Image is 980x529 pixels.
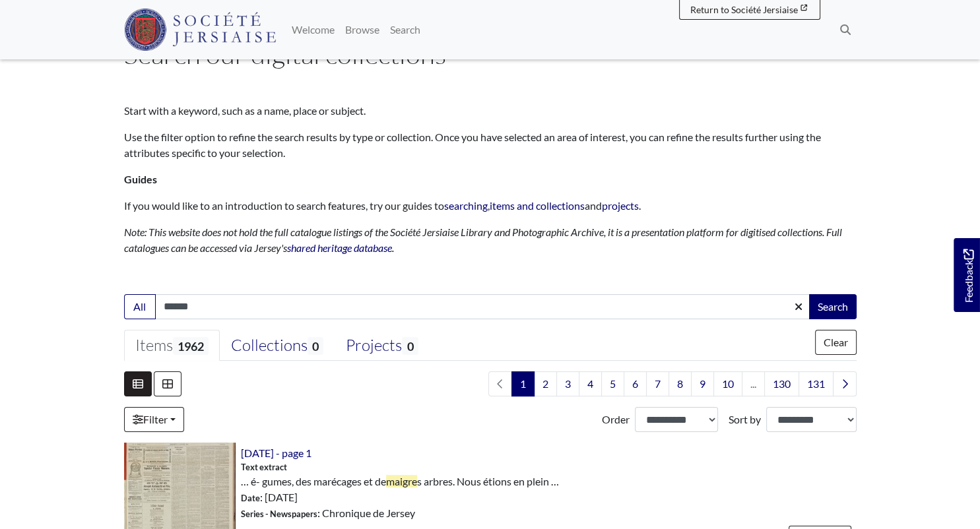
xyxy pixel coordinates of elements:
span: Feedback [960,249,976,302]
li: Previous page [488,371,512,396]
a: Goto page 130 [764,371,799,396]
div: Projects [346,336,418,356]
a: projects [602,199,639,212]
a: shared heritage database [287,241,392,254]
span: : Chronique de Jersey [241,505,415,521]
a: Goto page 5 [601,371,624,396]
a: Goto page 3 [556,371,579,396]
button: Search [809,294,857,319]
label: Sort by [729,412,761,427]
span: 0 [402,337,418,355]
strong: Guides [124,173,157,185]
a: Would you like to provide feedback? [954,238,980,312]
a: Search [385,16,426,43]
div: Items [135,336,209,356]
button: All [124,294,156,319]
a: Société Jersiaise logo [124,5,277,54]
input: Enter one or more search terms... [155,294,810,319]
nav: pagination [483,371,857,396]
a: Goto page 8 [669,371,692,396]
span: Date [241,493,260,503]
a: Goto page 2 [534,371,557,396]
span: Series - Newspapers [241,509,317,519]
span: 0 [308,337,323,355]
a: Browse [340,16,385,43]
img: Société Jersiaise [124,9,277,51]
div: Collections [231,336,323,356]
p: Start with a keyword, such as a name, place or subject. [124,103,857,119]
a: Next page [833,371,857,396]
span: Goto page 1 [511,371,535,396]
a: Goto page 7 [646,371,669,396]
a: Welcome [286,16,340,43]
span: 1962 [173,337,209,355]
em: Note: This website does not hold the full catalogue listings of the Société Jersiaise Library and... [124,226,842,254]
a: Filter [124,407,184,432]
label: Order [602,412,630,427]
a: items and collections [490,199,585,212]
span: maigre [386,475,417,487]
p: Use the filter option to refine the search results by type or collection. Once you have selected ... [124,129,857,161]
a: Goto page 4 [579,371,602,396]
a: Goto page 9 [691,371,714,396]
span: … é- gumes, des marécages et de s arbres. Nous étions en plein … [241,474,559,489]
span: Return to Société Jersiaise [690,4,798,15]
span: Text extract [241,461,287,474]
p: If you would like to an introduction to search features, try our guides to , and . [124,198,857,214]
button: Clear [815,330,857,355]
a: searching [444,199,488,212]
span: : [DATE] [241,489,298,505]
a: Goto page 10 [713,371,742,396]
a: [DATE] - page 1 [241,447,311,459]
a: Goto page 6 [624,371,647,396]
a: Goto page 131 [799,371,833,396]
